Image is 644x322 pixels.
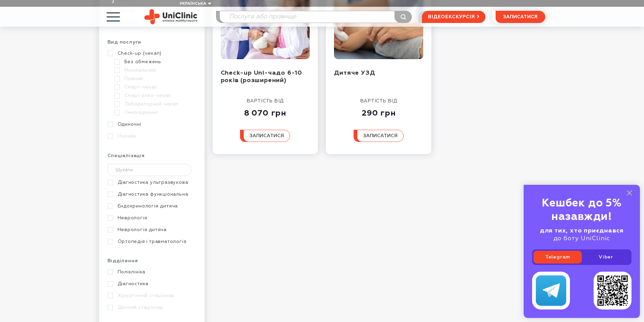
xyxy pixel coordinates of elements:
[108,164,192,176] input: Шукати
[108,121,194,127] a: Одиночні
[221,70,303,84] a: Check-up Uni-чадо 6-10 років (розширений)
[108,269,194,275] a: Поліклініка
[240,130,290,142] button: записатися
[108,281,194,287] a: Діагностика
[108,191,194,197] a: Діагностика функціональна
[108,227,194,233] a: Неврологія дитяча
[540,228,624,234] b: для тих, хто приєднався
[108,153,196,164] div: Спеціалізація
[533,251,582,264] a: Telegram
[422,11,485,23] a: відеоекскурсія
[532,197,631,224] div: Кешбек до 5% назавжди!
[108,179,194,185] a: Діагностика ультразвукова
[240,104,290,118] div: 8 070 грн
[249,133,284,138] span: записатися
[496,11,545,23] button: записатися
[108,239,194,251] a: Ортопедія і травматологія дитяча
[114,59,194,65] a: Без обмежень
[354,130,404,142] button: записатися
[144,9,197,24] img: Uniclinic
[503,15,538,19] span: записатися
[108,258,196,269] div: Відділення
[532,227,631,243] div: до боту UniClinic
[220,11,412,23] input: Послуга або прізвище
[108,215,194,221] a: Неврологія
[108,203,194,209] a: Ендокринологія дитяча
[354,104,404,118] div: 290 грн
[180,2,206,6] span: Українська
[428,11,475,23] span: відеоекскурсія
[108,50,194,56] a: Check-up (чекап)
[247,99,284,103] span: вартість від
[360,99,398,103] span: вартість від
[108,39,196,50] div: Вид послуги
[178,1,211,6] button: Українська
[582,251,630,264] a: Viber
[334,70,375,76] a: Дитяче УЗД
[363,133,398,138] span: записатися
